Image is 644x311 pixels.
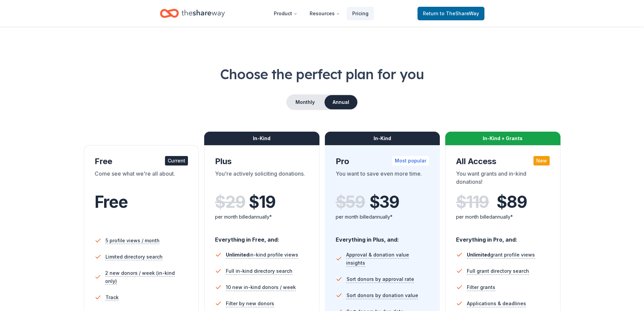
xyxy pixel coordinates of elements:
[165,156,188,165] div: Current
[325,95,357,109] button: Annual
[336,213,429,221] div: per month billed annually*
[105,253,163,261] span: Limited directory search
[95,192,128,212] span: Free
[418,7,484,20] a: Returnto TheShareWay
[105,269,188,285] span: 2 new donors / week (in-kind only)
[105,237,160,245] span: 5 profile views / month
[467,252,490,258] span: Unlimited
[336,170,429,188] div: You want to save even more time.
[325,132,440,145] div: In-Kind
[226,252,298,258] span: in-kind profile views
[336,156,429,167] div: Pro
[105,293,119,302] span: Track
[336,230,429,244] div: Everything in Plus, and:
[347,291,418,299] span: Sort donors by donation value
[226,299,274,308] span: Filter by new donors
[369,193,399,212] span: $ 39
[346,251,429,267] span: Approval & donation value insights
[249,193,275,212] span: $ 19
[160,5,225,21] a: Home
[467,299,526,308] span: Applications & deadlines
[204,132,319,145] div: In-Kind
[440,10,479,16] span: to TheShareWay
[456,230,550,244] div: Everything in Pro, and:
[347,7,374,20] a: Pricing
[226,283,296,291] span: 10 new in-kind donors / week
[215,213,309,221] div: per month billed annually*
[467,267,529,275] span: Full grant directory search
[226,267,292,275] span: Full in-kind directory search
[347,275,414,283] span: Sort donors by approval rate
[226,252,249,258] span: Unlimited
[304,7,345,20] button: Resources
[533,156,550,165] div: New
[268,7,303,20] button: Product
[456,170,550,188] div: You want grants and in-kind donations!
[392,156,429,165] div: Most popular
[215,170,309,188] div: You're actively soliciting donations.
[467,283,495,291] span: Filter grants
[467,252,535,258] span: grant profile views
[95,170,188,188] div: Come see what we're all about.
[287,95,323,109] button: Monthly
[27,65,617,84] h1: Choose the perfect plan for you
[215,230,309,244] div: Everything in Free, and:
[445,132,560,145] div: In-Kind + Grants
[268,5,374,21] nav: Main
[456,156,550,167] div: All Access
[215,156,309,167] div: Plus
[423,9,479,18] span: Return
[95,156,188,167] div: Free
[456,213,550,221] div: per month billed annually*
[497,193,527,212] span: $ 89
